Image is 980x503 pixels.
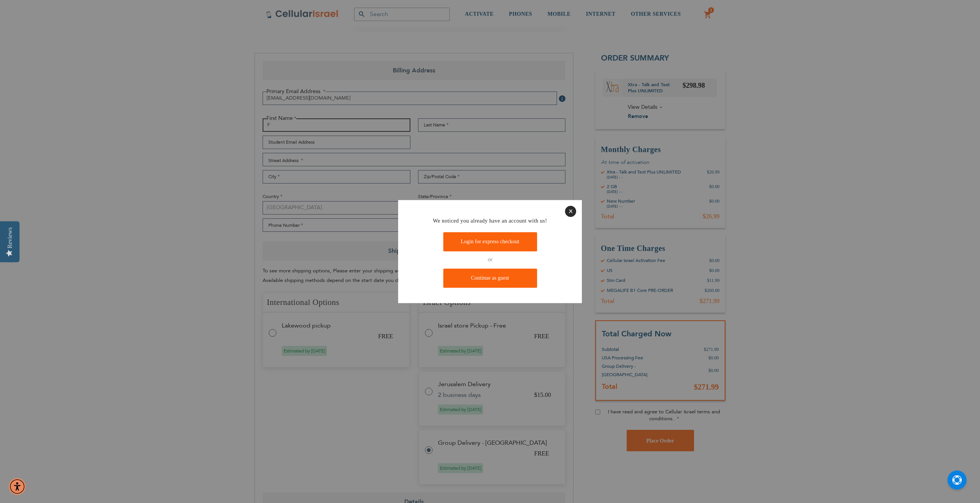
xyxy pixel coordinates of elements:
div: Reviews [7,227,13,248]
h4: We noticed you already have an account with us! [404,217,576,225]
p: or [404,256,576,265]
div: Accessibility Menu [9,478,26,495]
a: Continue as guest [443,269,537,288]
a: Login for express checkout [443,233,537,252]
